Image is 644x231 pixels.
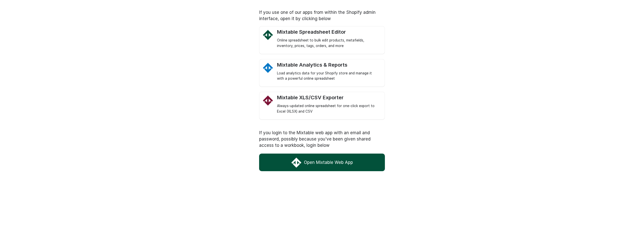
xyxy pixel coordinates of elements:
[259,130,385,149] p: If you login to the Mixtable web app with an email and password, possibly because you've been giv...
[277,71,380,82] div: Load analytics data for your Shopify store and manage it with a powerful online spreadsheet
[263,63,273,73] img: Mixtable Analytics
[277,62,380,82] a: Mixtable Analytics Mixtable Analytics & Reports Load analytics data for your Shopify store and ma...
[277,38,380,49] div: Online spreadsheet to bulk edit products, metafields, inventory, prices, tags, orders, and more
[259,9,385,22] p: If you use one of our apps from within the Shopify admin interface, open it by clicking below
[291,158,301,168] img: Mixtable Web App
[263,96,273,106] img: Mixtable Excel and CSV Exporter app Logo
[259,154,385,171] a: Open Mixtable Web App
[277,29,380,35] div: Mixtable Spreadsheet Editor
[277,29,380,49] a: Mixtable Spreadsheet Editor Logo Mixtable Spreadsheet Editor Online spreadsheet to bulk edit prod...
[263,30,273,40] img: Mixtable Spreadsheet Editor Logo
[277,62,380,68] div: Mixtable Analytics & Reports
[277,103,380,114] div: Always-updated online spreadsheet for one-click export to Excel (XLSX) and CSV
[277,95,380,101] div: Mixtable XLS/CSV Exporter
[277,95,380,114] a: Mixtable Excel and CSV Exporter app Logo Mixtable XLS/CSV Exporter Always-updated online spreadsh...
